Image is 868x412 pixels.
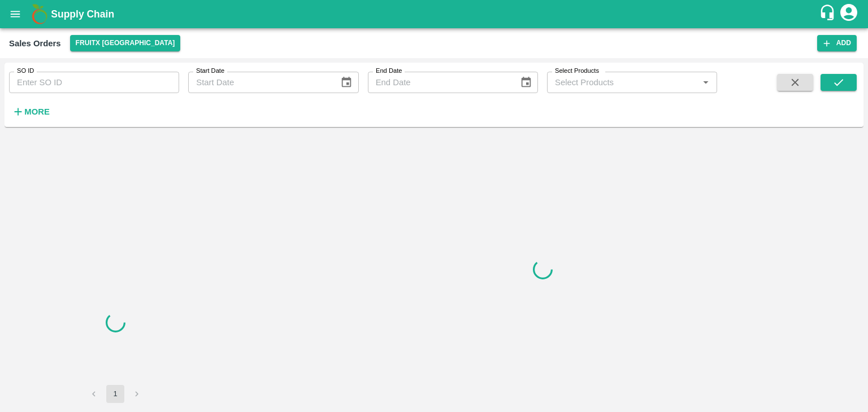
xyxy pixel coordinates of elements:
[51,6,819,22] a: Supply Chain
[24,107,50,116] strong: More
[51,8,114,20] b: Supply Chain
[196,67,224,76] label: Start Date
[9,36,61,51] div: Sales Orders
[83,385,147,403] nav: pagination navigation
[28,3,51,25] img: logo
[839,2,859,26] div: account of current user
[817,35,857,51] button: Add
[376,67,402,76] label: End Date
[2,1,28,27] button: open drawer
[555,67,599,76] label: Select Products
[9,102,53,121] button: More
[515,72,537,93] button: Choose date
[336,72,357,93] button: Choose date
[819,4,839,24] div: customer-support
[106,385,124,403] button: page 1
[70,35,181,51] button: Select DC
[368,72,511,93] input: End Date
[188,72,331,93] input: Start Date
[698,75,713,90] button: Open
[9,72,179,93] input: Enter SO ID
[17,67,34,76] label: SO ID
[550,75,695,90] input: Select Products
